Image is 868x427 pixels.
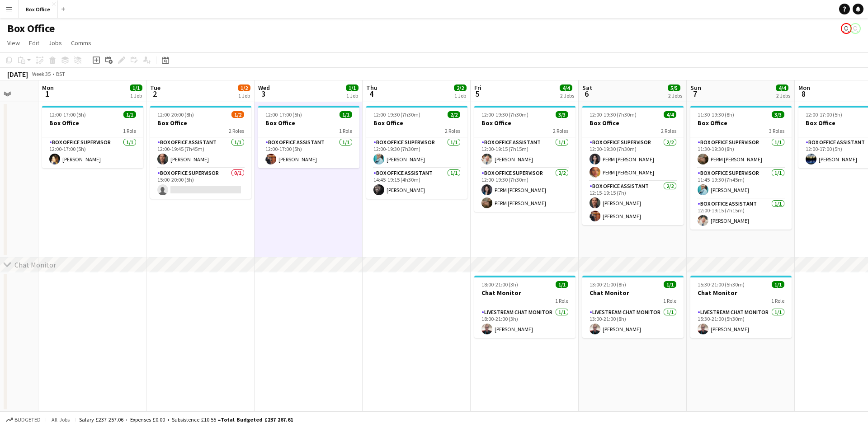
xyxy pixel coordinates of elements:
h3: Box Office [258,119,359,127]
span: 8 [797,89,810,99]
app-card-role: Box Office Supervisor1/111:30-19:30 (8h)PERM [PERSON_NAME] [690,137,792,168]
span: 2 Roles [229,127,244,134]
div: 2 Jobs [560,92,574,99]
h3: Box Office [150,119,251,127]
div: BST [56,70,65,77]
div: 1 Job [454,92,466,99]
span: 1 Role [123,127,136,134]
div: 2 Jobs [668,92,682,99]
span: 5 [473,89,481,99]
span: 1/1 [123,111,136,118]
span: 2 [149,89,160,99]
h3: Box Office [42,119,143,127]
span: Mon [42,84,54,92]
span: 12:00-17:00 (5h) [265,111,302,118]
span: 3 [257,89,270,99]
app-job-card: 13:00-21:00 (8h)1/1Chat Monitor1 RoleLivestream Chat Monitor1/113:00-21:00 (8h)[PERSON_NAME] [582,276,684,338]
span: 12:00-19:30 (7h30m) [590,111,637,118]
app-job-card: 12:00-20:00 (8h)1/2Box Office2 RolesBox Office Assistant1/112:00-19:45 (7h45m)[PERSON_NAME]Box Of... [150,106,251,199]
app-card-role: Box Office Supervisor1/112:00-17:00 (5h)[PERSON_NAME] [42,137,143,168]
app-card-role: Livestream Chat Monitor1/115:30-21:00 (5h30m)[PERSON_NAME] [690,307,792,338]
span: Tue [150,84,160,92]
span: 1 Role [663,297,676,304]
app-job-card: 11:30-19:30 (8h)3/3Box Office3 RolesBox Office Supervisor1/111:30-19:30 (8h)PERM [PERSON_NAME]Box... [690,106,792,230]
app-job-card: 12:00-19:30 (7h30m)4/4Box Office2 RolesBox Office Supervisor2/212:00-19:30 (7h30m)PERM [PERSON_NA... [582,106,684,225]
span: Edit [29,39,39,47]
h3: Chat Monitor [474,289,576,297]
a: Comms [67,37,95,49]
div: 12:00-17:00 (5h)1/1Box Office1 RoleBox Office Assistant1/112:00-17:00 (5h)[PERSON_NAME] [258,106,359,168]
app-job-card: 12:00-19:30 (7h30m)2/2Box Office2 RolesBox Office Supervisor1/112:00-19:30 (7h30m)[PERSON_NAME]Bo... [366,106,467,199]
span: 1/1 [772,281,784,288]
span: 3 Roles [769,127,784,134]
span: Week 35 [30,70,52,77]
app-card-role: Livestream Chat Monitor1/113:00-21:00 (8h)[PERSON_NAME] [582,307,684,338]
span: Budgeted [14,417,41,423]
span: 3/3 [772,111,784,118]
app-job-card: 18:00-21:00 (3h)1/1Chat Monitor1 RoleLivestream Chat Monitor1/118:00-21:00 (3h)[PERSON_NAME] [474,276,576,338]
app-card-role: Box Office Assistant1/114:45-19:15 (4h30m)[PERSON_NAME] [366,168,467,199]
span: 1/2 [238,84,250,91]
span: 7 [689,89,701,99]
app-user-avatar: Millie Haldane [850,23,861,34]
span: 5/5 [668,84,680,91]
span: Comms [71,39,91,47]
app-card-role: Box Office Supervisor2/212:00-19:30 (7h30m)PERM [PERSON_NAME]PERM [PERSON_NAME] [474,168,576,212]
span: 2/2 [448,111,460,118]
app-card-role: Box Office Assistant1/112:00-19:15 (7h15m)[PERSON_NAME] [474,137,576,168]
div: 1 Job [130,92,142,99]
span: 11:30-19:30 (8h) [698,111,734,118]
div: Salary £237 257.06 + Expenses £0.00 + Subsistence £10.55 = [79,416,293,423]
span: 2/2 [454,84,467,91]
span: All jobs [50,416,71,423]
a: Edit [25,37,43,49]
app-card-role: Box Office Supervisor1/111:45-19:30 (7h45m)[PERSON_NAME] [690,168,792,199]
app-card-role: Box Office Assistant2/212:15-19:15 (7h)[PERSON_NAME][PERSON_NAME] [582,181,684,225]
span: 2 Roles [445,127,460,134]
span: Mon [798,84,810,92]
h3: Chat Monitor [690,289,792,297]
span: Jobs [48,39,62,47]
span: 12:00-17:00 (5h) [806,111,842,118]
div: 1 Job [346,92,358,99]
span: 1/2 [231,111,244,118]
span: 1 Role [339,127,352,134]
div: Chat Monitor [14,260,56,269]
app-card-role: Livestream Chat Monitor1/118:00-21:00 (3h)[PERSON_NAME] [474,307,576,338]
span: 1/1 [340,111,352,118]
span: Total Budgeted £237 267.61 [221,416,293,423]
span: 2 Roles [553,127,568,134]
div: 15:30-21:00 (5h30m)1/1Chat Monitor1 RoleLivestream Chat Monitor1/115:30-21:00 (5h30m)[PERSON_NAME] [690,276,792,338]
button: Box Office [19,0,58,18]
span: 13:00-21:00 (8h) [590,281,626,288]
span: 6 [581,89,592,99]
h3: Chat Monitor [582,289,684,297]
button: Budgeted [5,415,42,425]
h1: Box Office [7,22,55,35]
span: 1/1 [130,84,142,91]
div: [DATE] [7,70,28,79]
span: 4/4 [664,111,676,118]
span: 1/1 [556,281,568,288]
a: Jobs [45,37,66,49]
app-job-card: 12:00-19:30 (7h30m)3/3Box Office2 RolesBox Office Assistant1/112:00-19:15 (7h15m)[PERSON_NAME]Box... [474,106,576,212]
span: Sat [582,84,592,92]
app-card-role: Box Office Assistant1/112:00-19:15 (7h15m)[PERSON_NAME] [690,199,792,230]
span: 4/4 [560,84,572,91]
span: 1/1 [664,281,676,288]
app-card-role: Box Office Supervisor2/212:00-19:30 (7h30m)PERM [PERSON_NAME]PERM [PERSON_NAME] [582,137,684,181]
div: 12:00-17:00 (5h)1/1Box Office1 RoleBox Office Supervisor1/112:00-17:00 (5h)[PERSON_NAME] [42,106,143,168]
div: 1 Job [238,92,250,99]
h3: Box Office [690,119,792,127]
span: 1 Role [771,297,784,304]
span: 1 Role [555,297,568,304]
span: Sun [690,84,701,92]
span: 18:00-21:00 (3h) [481,281,518,288]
